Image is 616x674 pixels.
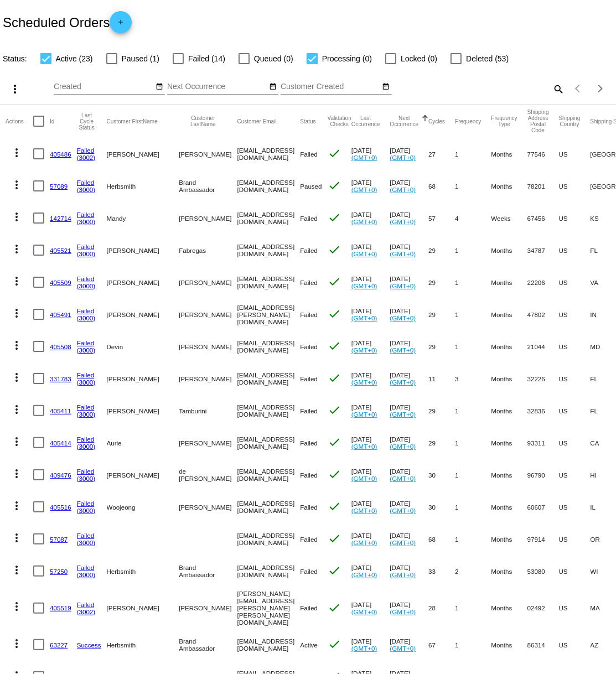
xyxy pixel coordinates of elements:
[9,82,22,96] mat-icon: more_vert
[428,523,455,555] mat-cell: 68
[179,362,237,395] mat-cell: [PERSON_NAME]
[50,439,71,447] a: 405414
[300,183,322,190] span: Paused
[50,343,71,350] a: 405508
[351,202,390,234] mat-cell: [DATE]
[491,234,527,266] mat-cell: Months
[107,459,179,491] mat-cell: [PERSON_NAME]
[455,629,491,661] mat-cell: 1
[3,11,132,33] h2: Scheduled Orders
[351,186,377,193] a: (GMT+0)
[428,118,445,125] button: Change sorting for Cycles
[390,427,429,459] mat-cell: [DATE]
[527,555,559,587] mat-cell: 53080
[77,564,95,571] a: Failed
[428,587,455,629] mat-cell: 28
[390,571,416,578] a: (GMT+0)
[351,170,390,202] mat-cell: [DATE]
[491,459,527,491] mat-cell: Months
[351,115,380,127] button: Change sorting for LastOccurrenceUtc
[50,151,71,158] a: 405486
[455,395,491,427] mat-cell: 1
[428,491,455,523] mat-cell: 30
[559,523,591,555] mat-cell: US
[559,587,591,629] mat-cell: US
[351,298,390,330] mat-cell: [DATE]
[77,346,96,354] a: (3000)
[10,467,23,480] mat-icon: more_vert
[237,395,301,427] mat-cell: [EMAIL_ADDRESS][DOMAIN_NAME]
[122,52,159,65] span: Paused (1)
[351,571,377,578] a: (GMT+0)
[559,427,591,459] mat-cell: US
[179,395,237,427] mat-cell: Tamburini
[50,536,68,543] a: 57087
[559,629,591,661] mat-cell: US
[10,307,23,320] mat-icon: more_vert
[77,435,95,443] a: Failed
[54,82,153,91] input: Created
[390,523,429,555] mat-cell: [DATE]
[390,645,416,652] a: (GMT+0)
[179,459,237,491] mat-cell: de [PERSON_NAME]
[237,170,301,202] mat-cell: [EMAIL_ADDRESS][DOMAIN_NAME]
[455,427,491,459] mat-cell: 1
[351,330,390,362] mat-cell: [DATE]
[351,629,390,661] mat-cell: [DATE]
[107,298,179,330] mat-cell: [PERSON_NAME]
[491,115,517,127] button: Change sorting for FrequencyType
[6,105,33,138] mat-header-cell: Actions
[390,346,416,354] a: (GMT+0)
[428,138,455,170] mat-cell: 27
[179,427,237,459] mat-cell: [PERSON_NAME]
[390,608,416,615] a: (GMT+0)
[50,604,71,611] a: 405519
[559,202,591,234] mat-cell: US
[390,250,416,257] a: (GMT+0)
[559,459,591,491] mat-cell: US
[351,539,377,546] a: (GMT+0)
[491,170,527,202] mat-cell: Months
[428,555,455,587] mat-cell: 33
[179,115,227,127] button: Change sorting for CustomerLastName
[428,266,455,298] mat-cell: 29
[351,138,390,170] mat-cell: [DATE]
[466,52,509,65] span: Deleted (53)
[281,82,380,91] input: Customer Created
[50,471,71,479] a: 409476
[559,170,591,202] mat-cell: US
[559,234,591,266] mat-cell: US
[351,459,390,491] mat-cell: [DATE]
[491,491,527,523] mat-cell: Months
[390,202,429,234] mat-cell: [DATE]
[351,346,377,354] a: (GMT+0)
[77,282,96,289] a: (3000)
[50,311,71,318] a: 405491
[559,330,591,362] mat-cell: US
[428,330,455,362] mat-cell: 29
[237,523,301,555] mat-cell: [EMAIL_ADDRESS][DOMAIN_NAME]
[10,637,23,650] mat-icon: more_vert
[552,80,565,97] mat-icon: search
[428,427,455,459] mat-cell: 29
[77,379,96,386] a: (3000)
[390,491,429,523] mat-cell: [DATE]
[50,183,68,190] a: 57089
[559,395,591,427] mat-cell: US
[107,234,179,266] mat-cell: [PERSON_NAME]
[491,587,527,629] mat-cell: Months
[390,234,429,266] mat-cell: [DATE]
[351,250,377,257] a: (GMT+0)
[179,266,237,298] mat-cell: [PERSON_NAME]
[428,362,455,395] mat-cell: 11
[390,555,429,587] mat-cell: [DATE]
[491,555,527,587] mat-cell: Months
[77,154,96,161] a: (3002)
[390,170,429,202] mat-cell: [DATE]
[527,491,559,523] mat-cell: 60607
[390,395,429,427] mat-cell: [DATE]
[559,298,591,330] mat-cell: US
[179,555,237,587] mat-cell: Brand Ambassador
[107,395,179,427] mat-cell: [PERSON_NAME]
[107,138,179,170] mat-cell: [PERSON_NAME]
